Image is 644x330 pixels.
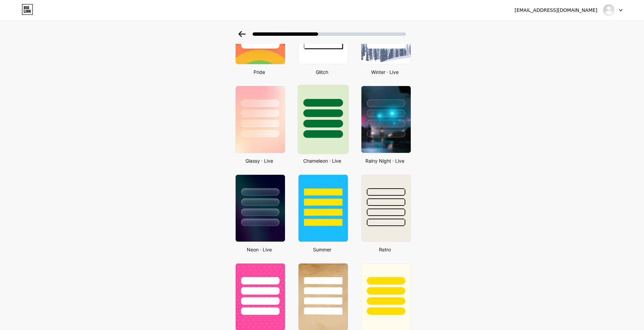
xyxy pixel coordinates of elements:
div: Chameleon · Live [296,157,348,164]
div: Winter · Live [359,68,411,76]
div: Glitch [296,68,348,76]
div: Glassy · Live [233,157,285,164]
div: Rainy Night · Live [359,157,411,164]
div: [EMAIL_ADDRESS][DOMAIN_NAME] [515,7,597,14]
div: Pride [233,68,285,76]
div: Summer [296,246,348,253]
div: Retro [359,246,411,253]
img: mayneu [602,4,615,17]
div: Neon · Live [233,246,285,253]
